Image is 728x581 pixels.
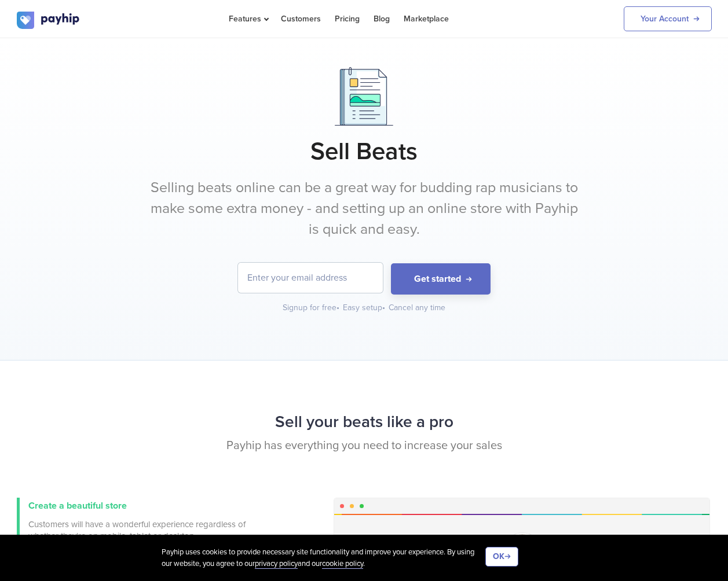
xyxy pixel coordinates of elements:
[389,302,445,314] div: Cancel any time
[343,302,386,314] div: Easy setup
[147,178,581,240] p: Selling beats online can be a great way for budding rap musicians to make some extra money - and ...
[283,302,341,314] div: Signup for free
[485,547,518,567] button: OK
[17,137,712,166] h1: Sell Beats
[238,263,383,293] input: Enter your email address
[17,498,248,544] a: Create a beautiful store Customers will have a wonderful experience regardless of whether they're...
[624,6,712,31] a: Your Account
[255,559,298,569] a: privacy policy
[28,500,127,512] span: Create a beautiful store
[391,263,491,295] button: Get started
[162,547,485,569] div: Payhip uses cookies to provide necessary site functionality and improve your experience. By using...
[17,12,81,29] img: logo.svg
[336,303,339,312] span: •
[229,14,267,24] span: Features
[382,303,385,312] span: •
[28,519,248,542] span: Customers will have a wonderful experience regardless of whether they're on mobile, tablet or des...
[322,559,363,569] a: cookie policy
[17,437,712,454] p: Payhip has everything you need to increase your sales
[17,407,712,437] h2: Sell your beats like a pro
[335,67,393,126] img: Documents.png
